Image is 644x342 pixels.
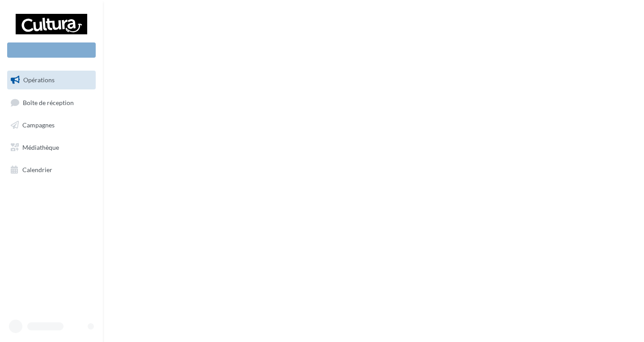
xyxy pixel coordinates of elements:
a: Médiathèque [5,138,97,157]
span: Médiathèque [22,144,59,151]
a: Boîte de réception [5,93,97,112]
span: Campagnes [22,121,55,129]
span: Boîte de réception [23,98,74,106]
a: Opérations [5,71,97,89]
a: Calendrier [5,160,97,179]
div: Nouvelle campagne [7,42,96,58]
a: Campagnes [5,116,97,135]
span: Calendrier [22,165,52,173]
span: Opérations [23,76,55,84]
